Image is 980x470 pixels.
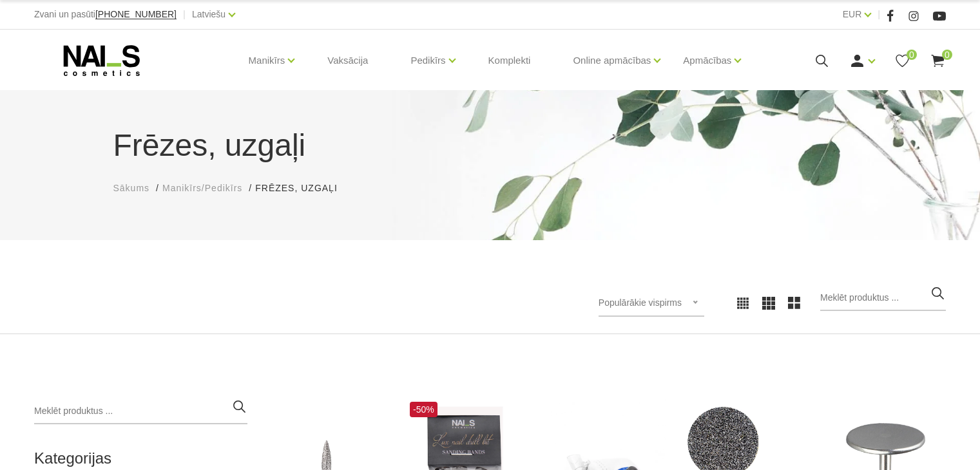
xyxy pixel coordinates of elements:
li: Frēzes, uzgaļi [255,182,350,195]
span: | [183,6,186,23]
h2: Kategorijas [34,450,247,467]
a: EUR [843,6,862,22]
span: Manikīrs/Pedikīrs [162,183,242,193]
span: 0 [907,50,917,60]
input: Meklēt produktus ... [820,285,946,311]
a: [PHONE_NUMBER] [95,10,177,19]
a: Manikīrs/Pedikīrs [162,182,242,195]
span: -50% [410,402,437,417]
span: Sākums [113,183,150,193]
a: 0 [930,53,946,69]
a: Pedikīrs [410,35,445,86]
a: Sākums [113,182,150,195]
input: Meklēt produktus ... [34,399,247,424]
a: Latviešu [192,6,226,22]
a: Komplekti [478,30,541,91]
span: 0 [942,50,952,60]
a: Apmācības [683,35,731,86]
a: 0 [894,53,910,69]
a: Vaksācija [317,30,378,91]
span: Populārākie vispirms [599,297,682,308]
div: Zvani un pasūti [34,6,177,23]
a: Online apmācības [573,35,651,86]
span: | [878,6,880,23]
h1: Frēzes, uzgaļi [113,122,867,169]
a: Manikīrs [249,35,285,86]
